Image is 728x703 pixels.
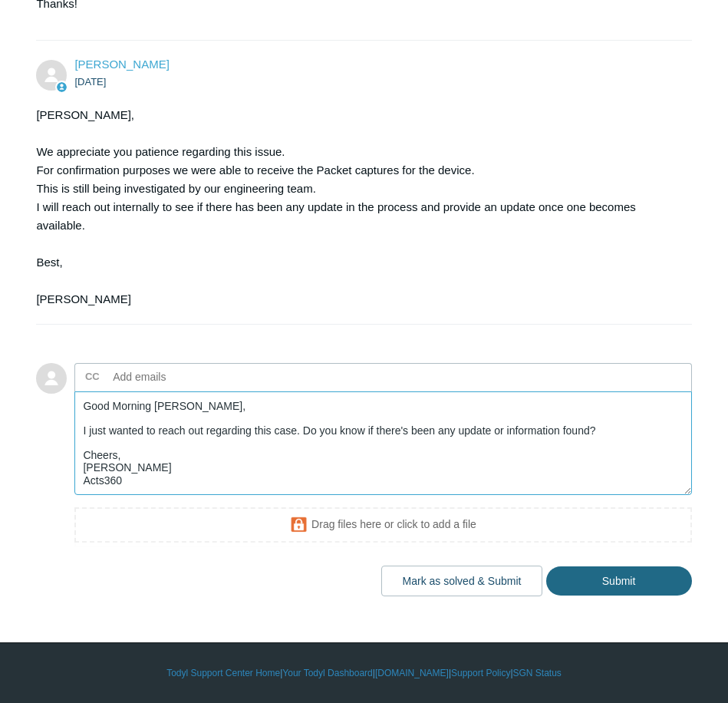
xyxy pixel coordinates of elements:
[74,391,691,495] textarea: Add your reply
[546,566,692,596] input: Submit
[451,666,510,680] a: Support Policy
[375,666,449,680] a: [DOMAIN_NAME]
[107,365,272,388] input: Add emails
[74,58,169,71] a: [PERSON_NAME]
[74,76,106,87] time: 08/04/2025, 14:10
[74,58,169,71] span: Kris Haire
[513,666,562,680] a: SGN Status
[36,106,676,309] div: [PERSON_NAME], We appreciate you patience regarding this issue. For confirmation purposes we were...
[166,666,280,680] a: Todyl Support Center Home
[381,566,543,596] button: Mark as solved & Submit
[282,666,372,680] a: Your Todyl Dashboard
[85,365,100,388] label: CC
